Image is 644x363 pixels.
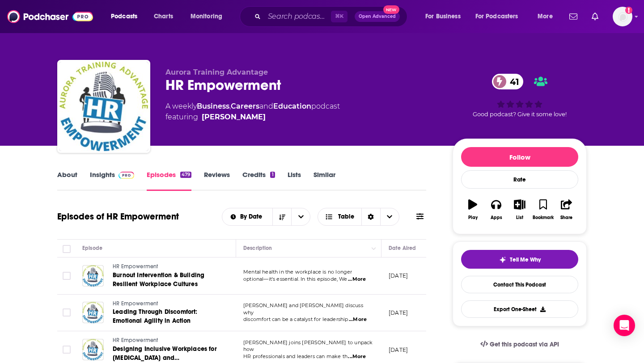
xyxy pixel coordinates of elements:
a: Careers [231,102,259,110]
button: open menu [419,9,472,24]
a: HR Empowerment [113,337,220,345]
div: Share [560,215,572,220]
a: Lists [288,170,301,191]
button: open menu [184,9,234,24]
img: Podchaser - Follow, Share and Rate Podcasts [7,8,93,25]
span: More [538,10,553,23]
a: Episodes479 [147,170,191,191]
div: 1 [270,172,275,178]
a: Business [197,102,229,110]
button: Bookmark [531,194,555,226]
button: open menu [222,214,273,220]
a: Show notifications dropdown [588,9,602,24]
a: Credits1 [242,170,275,191]
input: Search podcasts, credits, & more... [264,9,331,24]
img: tell me why sparkle [499,256,506,263]
span: Logged in as elliesachs09 [613,7,632,26]
span: [PERSON_NAME] joins [PERSON_NAME] to unpack how [243,339,373,353]
div: Play [468,215,478,220]
button: Follow [461,147,578,167]
button: tell me why sparkleTell Me Why [461,250,578,269]
p: [DATE] [389,346,408,354]
span: HR Empowerment [113,263,158,270]
a: Charts [148,9,178,24]
span: Toggle select row [63,346,71,354]
button: List [508,194,531,226]
span: 41 [501,74,524,89]
span: Podcasts [111,10,137,23]
span: HR Empowerment [113,300,158,307]
a: Show notifications dropdown [566,9,581,24]
a: HR Empowerment [113,300,220,308]
span: Burnout Intervention & Building Resilient Workplace Cultures [113,271,204,288]
button: Show profile menu [613,7,632,26]
img: Podchaser Pro [119,172,134,179]
div: Apps [491,215,502,220]
span: featuring [165,112,340,122]
button: open menu [105,9,149,24]
button: Export One-Sheet [461,300,578,318]
a: Designing Inclusive Workplaces for [MEDICAL_DATA] and Neurodivergent Talent [113,345,220,363]
div: Description [243,243,272,253]
a: Burnout Intervention & Building Resilient Workplace Cultures [113,271,220,289]
span: Toggle select row [63,308,71,317]
div: Episode [82,243,102,253]
span: ...More [349,316,367,323]
p: [DATE] [389,272,408,279]
h2: Choose List sort [222,208,311,226]
button: Share [555,194,578,226]
span: optional—it's essential. In this episode, We [243,276,347,282]
div: A weekly podcast [165,101,340,122]
button: open menu [291,208,310,225]
a: 41 [492,74,524,89]
a: Reviews [204,170,230,191]
div: Rate [461,170,578,189]
button: open menu [470,9,531,24]
span: discomfort can be a catalyst for leadership [243,316,348,322]
div: 479 [180,172,191,178]
span: Tell Me Why [510,256,541,263]
svg: Add a profile image [625,7,632,14]
span: and [259,102,273,110]
a: Leading Through Discomfort: Emotional Agility in Action [113,308,220,325]
div: Bookmark [533,215,554,220]
span: ...More [348,276,366,283]
span: For Podcasters [475,10,518,23]
span: , [229,102,231,110]
div: Open Intercom Messenger [614,315,635,336]
span: Charts [154,10,173,23]
div: 41Good podcast? Give it some love! [453,68,587,123]
a: Contact This Podcast [461,276,578,293]
button: Choose View [318,208,399,226]
div: Sort Direction [361,208,380,225]
span: ...More [348,353,366,360]
div: List [516,215,523,220]
span: Toggle select row [63,272,71,280]
a: InsightsPodchaser Pro [90,170,134,191]
img: HR Empowerment [59,62,148,151]
a: Wendy Sellers [202,112,266,122]
span: Good podcast? Give it some love! [473,111,567,118]
h1: Episodes of HR Empowerment [57,211,179,222]
a: About [57,170,77,191]
span: [PERSON_NAME] and [PERSON_NAME] discuss why [243,302,363,316]
span: HR Empowerment [113,337,158,343]
span: ⌘ K [331,11,347,22]
a: Education [273,102,311,110]
span: Aurora Training Advantage [165,68,268,76]
div: Search podcasts, credits, & more... [248,6,416,27]
span: Get this podcast via API [490,341,559,348]
a: Get this podcast via API [473,333,566,355]
p: [DATE] [389,309,408,317]
img: User Profile [613,7,632,26]
button: open menu [531,9,564,24]
span: Table [338,214,354,220]
button: Open AdvancedNew [355,11,400,22]
span: HR professionals and leaders can make th [243,353,347,359]
button: Apps [484,194,508,226]
span: Mental health in the workplace is no longer [243,269,352,275]
span: Open Advanced [359,14,396,19]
